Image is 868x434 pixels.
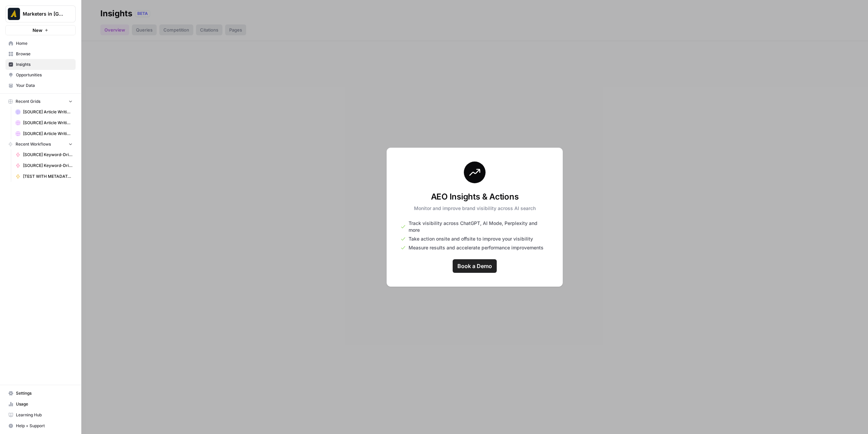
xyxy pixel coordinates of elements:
[13,117,76,128] a: [SOURCE] Article Writing-Transcript-Driven Article Grid
[13,160,76,171] a: [SOURCE] Keyword-Driven Article: Outline Generation
[16,401,73,407] span: Usage
[5,5,76,22] button: Workspace: Marketers in Demand
[8,8,20,20] img: Marketers in Demand Logo
[16,51,73,57] span: Browse
[453,259,497,273] a: Book a Demo
[414,205,536,212] p: Monitor and improve brand visibility across AI search
[409,244,544,251] span: Measure results and accelerate performance improvements
[16,82,73,89] span: Your Data
[409,235,533,242] span: Take action onsite and offsite to improve your visibility
[414,191,536,202] h3: AEO Insights & Actions
[457,262,492,270] span: Book a Demo
[13,107,76,117] a: [SOURCE] Article Writing - Keyword-Driven Articles Grid
[23,11,64,17] span: Marketers in [GEOGRAPHIC_DATA]
[5,49,76,59] a: Browse
[16,423,73,429] span: Help + Support
[5,80,76,91] a: Your Data
[16,61,73,68] span: Insights
[33,27,42,34] span: New
[13,171,76,182] a: [TEST WITH METADATA] Keyword-Driven Article: 1st Draft Writing
[5,139,76,149] button: Recent Workflows
[16,141,51,147] span: Recent Workflows
[16,40,73,46] span: Home
[16,98,40,105] span: Recent Grids
[23,173,73,180] span: [TEST WITH METADATA] Keyword-Driven Article: 1st Draft Writing
[5,70,76,80] a: Opportunities
[13,128,76,139] a: [SOURCE] Article Writing - Keyword-Driven Article + Source Grid
[23,120,73,126] span: [SOURCE] Article Writing-Transcript-Driven Article Grid
[5,420,76,431] button: Help + Support
[16,390,73,396] span: Settings
[409,220,549,233] span: Track visibility across ChatGPT, AI Mode, Perplexity and more
[23,109,73,115] span: [SOURCE] Article Writing - Keyword-Driven Articles Grid
[13,149,76,160] a: [SOURCE] Keyword-Driven Article: 1st Draft Writing
[5,410,76,420] a: Learning Hub
[5,388,76,399] a: Settings
[23,163,73,169] span: [SOURCE] Keyword-Driven Article: Outline Generation
[5,25,76,35] button: New
[16,412,73,418] span: Learning Hub
[23,131,73,137] span: [SOURCE] Article Writing - Keyword-Driven Article + Source Grid
[16,72,73,78] span: Opportunities
[5,399,76,410] a: Usage
[5,38,76,49] a: Home
[23,152,73,158] span: [SOURCE] Keyword-Driven Article: 1st Draft Writing
[5,59,76,70] a: Insights
[5,96,76,107] button: Recent Grids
